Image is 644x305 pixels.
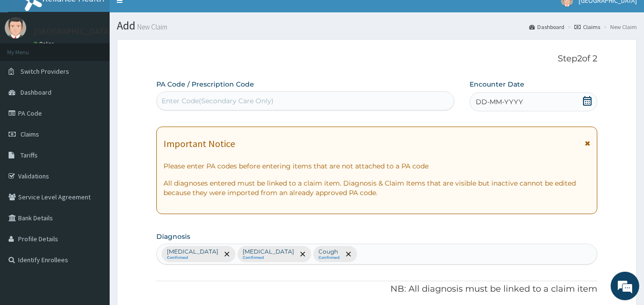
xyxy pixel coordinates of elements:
[298,250,307,258] span: remove selection option
[5,204,182,237] textarea: Type your message and hit 'Enter'
[223,250,231,258] span: remove selection option
[574,23,600,31] a: Claims
[243,248,294,256] p: [MEDICAL_DATA]
[20,130,39,138] span: Claims
[243,256,294,260] small: Confirmed
[18,48,39,71] img: d_794563401_company_1708531726252_794563401
[156,79,254,89] label: PA Code / Prescription Code
[50,53,160,66] div: Chat with us now
[20,88,51,97] span: Dashboard
[156,54,598,64] p: Step 2 of 2
[529,23,564,31] a: Dashboard
[164,161,591,171] p: Please enter PA codes before entering items that are not attached to a PA code
[601,23,637,31] li: New Claim
[156,5,179,28] div: Minimize live chat window
[55,92,132,188] span: We're online!
[156,232,190,241] label: Diagnosis
[167,256,218,260] small: Confirmed
[5,17,26,39] img: User Image
[344,250,353,258] span: remove selection option
[476,97,523,107] span: DD-MM-YYYY
[164,138,235,149] h1: Important Notice
[135,23,167,30] small: New Claim
[167,248,218,256] p: [MEDICAL_DATA]
[156,283,598,295] p: NB: All diagnosis must be linked to a claim item
[33,27,112,36] p: [GEOGRAPHIC_DATA]
[117,20,637,32] h1: Add
[470,79,524,89] label: Encounter Date
[318,248,340,256] p: Cough
[318,256,340,260] small: Confirmed
[20,67,69,76] span: Switch Providers
[162,96,274,106] div: Enter Code(Secondary Care Only)
[33,40,56,47] a: Online
[20,151,38,159] span: Tariffs
[164,178,591,197] p: All diagnoses entered must be linked to a claim item. Diagnosis & Claim Items that are visible bu...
